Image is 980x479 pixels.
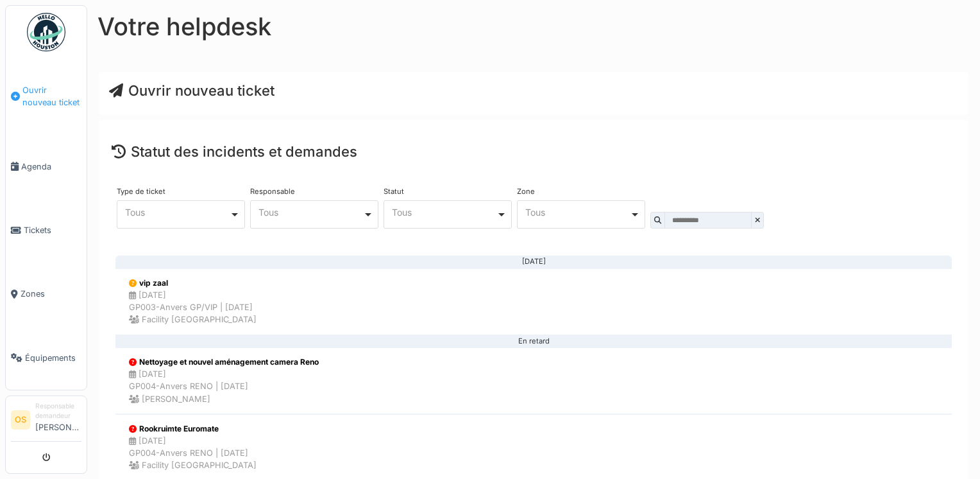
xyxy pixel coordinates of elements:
label: Zone [517,188,535,195]
span: Tickets [24,224,81,236]
a: Équipements [6,326,87,390]
div: vip zaal [129,277,257,289]
div: Nettoyage et nouvel aménagement camera Reno [129,356,319,368]
div: Tous [125,209,230,216]
div: En retard [126,341,942,342]
span: Ouvrir nouveau ticket [22,84,81,109]
a: Ouvrir nouveau ticket [109,82,275,99]
div: Tous [392,209,496,216]
div: [DATE] GP003-Anvers GP/VIP | [DATE] Facility [GEOGRAPHIC_DATA] [129,289,257,326]
div: Tous [525,209,630,216]
a: Agenda [6,135,87,198]
label: Type de ticket [117,188,165,195]
span: Équipements [25,352,81,364]
a: OS Responsable demandeur[PERSON_NAME] [11,401,81,442]
img: Badge_color-CXgf-gQk.svg [27,13,65,51]
li: OS [11,410,30,430]
a: Ouvrir nouveau ticket [6,58,87,135]
li: [PERSON_NAME] [35,401,81,439]
a: Zones [6,262,87,326]
label: Statut [384,188,404,195]
label: Responsable [250,188,295,195]
div: Tous [258,209,363,216]
div: [DATE] GP004-Anvers RENO | [DATE] Facility [GEOGRAPHIC_DATA] [129,435,257,472]
a: Nettoyage et nouvel aménagement camera Reno [DATE]GP004-Anvers RENO | [DATE] [PERSON_NAME] [115,347,952,414]
div: Responsable demandeur [35,401,81,421]
span: Agenda [21,161,81,173]
a: Tickets [6,198,87,262]
div: Rookruimte Euromate [129,423,257,435]
h4: Statut des incidents et demandes [112,143,956,160]
div: [DATE] [126,261,942,263]
a: vip zaal [DATE]GP003-Anvers GP/VIP | [DATE] Facility [GEOGRAPHIC_DATA] [115,268,952,335]
div: [DATE] GP004-Anvers RENO | [DATE] [PERSON_NAME] [129,368,319,405]
span: Zones [21,288,81,300]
